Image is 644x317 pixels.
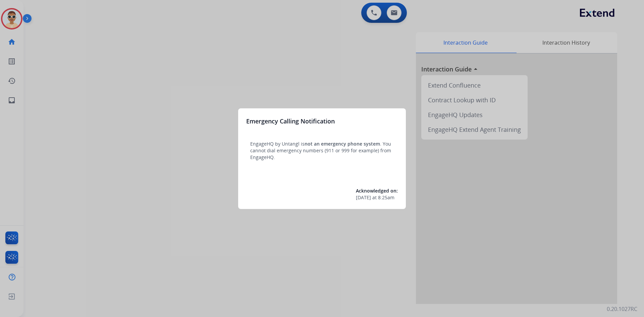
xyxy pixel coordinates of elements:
[607,305,637,313] p: 0.20.1027RC
[356,194,398,201] div: at
[305,141,380,147] span: not an emergency phone system
[356,188,398,194] span: Acknowledged on:
[246,116,335,126] h3: Emergency Calling Notification
[356,194,371,201] span: [DATE]
[378,194,394,201] span: 8:25am
[250,141,394,161] p: EngageHQ by Untangl is . You cannot dial emergency numbers (911 or 999 for example) from EngageHQ.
